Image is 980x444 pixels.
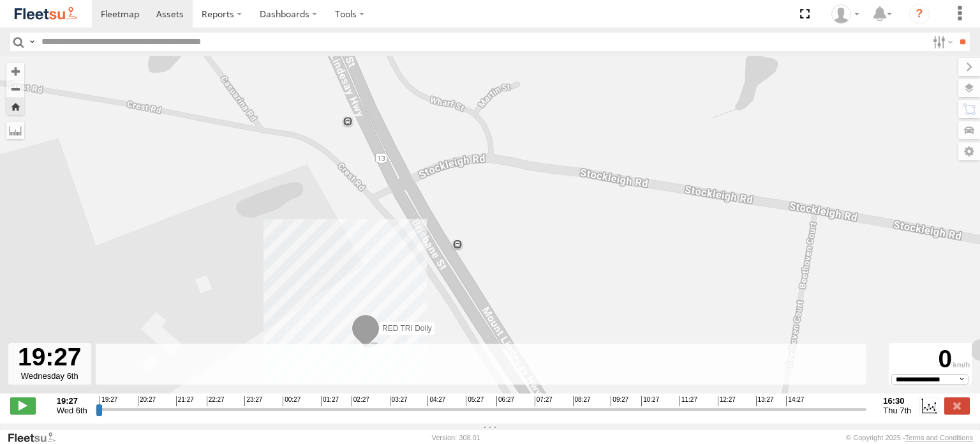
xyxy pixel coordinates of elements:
[573,396,591,406] span: 08:27
[891,345,970,374] div: 0
[611,396,628,406] span: 09:27
[883,396,911,406] strong: 16:30
[909,4,930,24] i: ?
[13,5,79,22] img: fleetsu-logo-horizontal.svg
[756,396,774,406] span: 13:27
[207,396,225,406] span: 22:27
[100,396,117,406] span: 19:27
[846,434,973,441] div: © Copyright 2025 -
[382,324,432,333] span: RED TRI Dolly
[883,406,911,415] span: Thu 7th Aug 2025
[10,397,36,414] label: Play/Stop
[944,397,970,414] label: Close
[6,63,24,80] button: Zoom in
[427,396,445,406] span: 04:27
[466,396,484,406] span: 05:27
[27,33,37,51] label: Search Query
[244,396,262,406] span: 23:27
[718,396,736,406] span: 12:27
[6,121,24,139] label: Measure
[7,431,66,444] a: Visit our Website
[57,396,87,406] strong: 19:27
[6,98,24,115] button: Zoom Home
[176,396,194,406] span: 21:27
[57,406,87,415] span: Wed 6th Aug 2025
[496,396,514,406] span: 06:27
[958,142,980,160] label: Map Settings
[928,33,955,51] label: Search Filter Options
[283,396,301,406] span: 00:27
[352,396,369,406] span: 02:27
[905,434,973,441] a: Terms and Conditions
[786,396,804,406] span: 14:27
[679,396,697,406] span: 11:27
[535,396,553,406] span: 07:27
[641,396,659,406] span: 10:27
[321,396,339,406] span: 01:27
[827,4,864,24] div: Jay Bennett
[432,434,480,441] div: Version: 308.01
[138,396,156,406] span: 20:27
[390,396,408,406] span: 03:27
[6,80,24,98] button: Zoom out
